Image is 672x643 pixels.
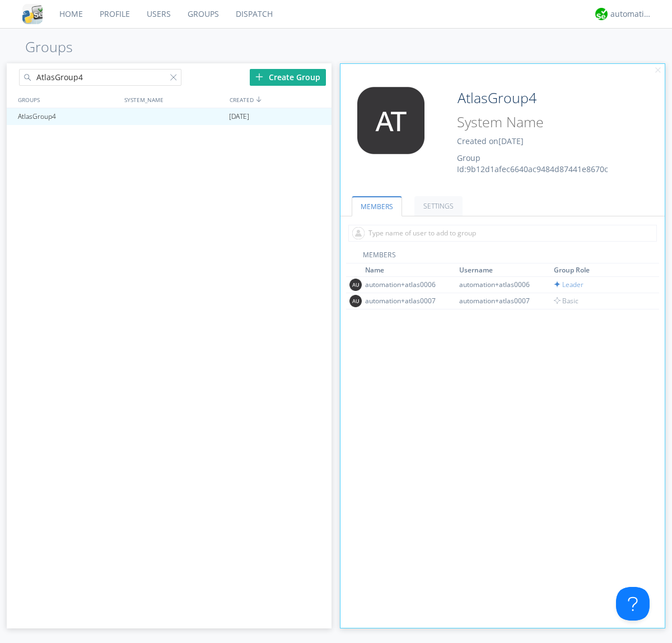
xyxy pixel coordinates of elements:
[654,67,662,75] img: cancel.svg
[610,8,652,20] div: automation+atlas
[365,296,449,306] div: automation+atlas0007
[457,136,524,146] span: Created on
[227,91,333,108] div: CREATED
[457,152,608,174] span: Group Id: 9b12d1afec6640ac9484d87441e8670c
[595,8,608,20] img: d2d01cd9b4174d08988066c6d424eccd
[349,295,362,307] img: 373638.png
[349,87,433,154] img: 373638.png
[7,108,332,125] a: AtlasGroup4[DATE]
[346,250,660,263] div: MEMBERS
[459,296,543,306] div: automation+atlas0007
[122,91,227,108] div: SYSTEM_NAME
[255,73,263,81] img: plus.svg
[349,279,362,291] img: 373638.png
[365,280,449,289] div: automation+atlas0006
[19,69,181,86] input: Search groups
[453,87,634,109] input: Group Name
[22,4,43,24] img: cddb5a64eb264b2086981ab96f4c1ba7
[498,136,524,146] span: [DATE]
[15,91,119,108] div: GROUPS
[229,108,249,125] span: [DATE]
[554,280,584,289] span: Leader
[414,196,463,216] a: SETTINGS
[15,108,120,125] div: AtlasGroup4
[459,280,543,289] div: automation+atlas0006
[554,296,578,306] span: Basic
[552,263,647,277] th: Toggle SortBy
[348,225,657,242] input: Type name of user to add to group
[352,196,402,216] a: MEMBERS
[363,263,458,277] th: Toggle SortBy
[458,263,552,277] th: Toggle SortBy
[453,112,634,133] input: System Name
[250,69,326,86] div: Create Group
[616,587,650,621] iframe: Toggle Customer Support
